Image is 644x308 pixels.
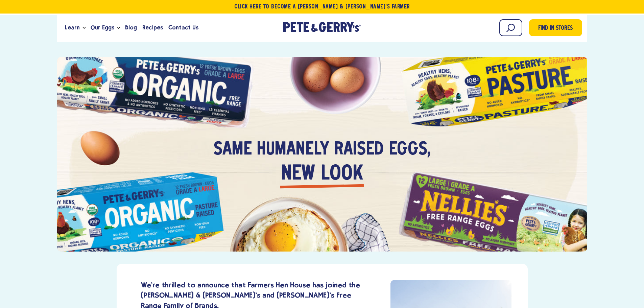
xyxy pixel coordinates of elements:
a: Learn [62,19,82,37]
input: Search [499,19,522,36]
a: Our Eggs [88,19,117,37]
a: Contact Us [166,19,201,37]
a: Find in Stores [529,19,582,36]
button: Open the dropdown menu for Our Eggs [117,27,120,29]
span: Contact Us [168,23,198,32]
span: Recipes [142,23,163,32]
span: Our Eggs [91,23,114,32]
span: Find in Stores [538,24,573,33]
a: Recipes [140,19,166,37]
button: Open the dropdown menu for Learn [82,27,86,29]
span: Blog [125,23,137,32]
a: Blog [122,19,140,37]
span: Learn [65,23,80,32]
em: new look [281,161,363,187]
h3: Same humanely raised eggs, [214,116,431,161]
